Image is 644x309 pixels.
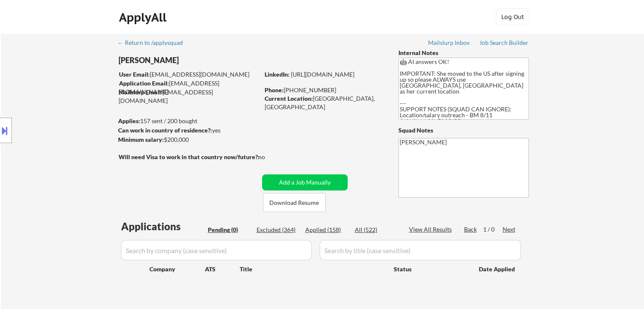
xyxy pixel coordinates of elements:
div: Next [503,225,516,234]
div: Back [464,225,478,234]
div: [EMAIL_ADDRESS][DOMAIN_NAME] [119,70,259,79]
div: Company [149,265,205,273]
div: [PERSON_NAME] [119,55,293,66]
div: Mailslurp Inbox [428,40,470,46]
div: Date Applied [479,265,516,273]
strong: Will need Visa to work in that country now/future?: [119,153,260,160]
div: ApplyAll [119,10,169,25]
a: Mailslurp Inbox [428,39,470,48]
div: Applications [121,221,205,232]
strong: Current Location: [265,95,313,102]
a: ← Return to /applysquad [118,39,191,48]
div: [EMAIL_ADDRESS][DOMAIN_NAME] [119,79,259,96]
div: Squad Notes [398,126,529,135]
button: Log Out [496,8,530,25]
strong: Can work in country of residence?: [118,127,212,134]
strong: LinkedIn: [265,71,290,78]
div: Title [240,265,386,273]
div: All (522) [355,226,397,234]
div: ← Return to /applysquad [118,40,191,46]
div: [GEOGRAPHIC_DATA], [GEOGRAPHIC_DATA] [265,94,384,111]
div: Pending (0) [208,226,250,234]
div: $200,000 [118,135,259,144]
strong: Phone: [265,86,284,94]
div: 1 / 0 [483,225,503,234]
div: 157 sent / 200 bought [118,117,259,125]
button: Add a Job Manually [262,174,348,190]
input: Search by company (case sensitive) [121,240,312,260]
a: [URL][DOMAIN_NAME] [291,71,354,78]
div: Applied (158) [305,226,348,234]
button: Download Resume [263,193,326,212]
div: Status [394,261,467,276]
div: Internal Notes [398,49,529,57]
div: Job Search Builder [479,40,529,46]
div: Excluded (364) [257,226,299,234]
a: Job Search Builder [479,39,529,48]
div: ATS [205,265,240,273]
div: yes [118,126,257,135]
div: [EMAIL_ADDRESS][DOMAIN_NAME] [119,88,259,105]
div: View All Results [409,225,454,234]
div: [PHONE_NUMBER] [265,86,384,94]
input: Search by title (case sensitive) [320,240,521,260]
div: no [258,153,282,161]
